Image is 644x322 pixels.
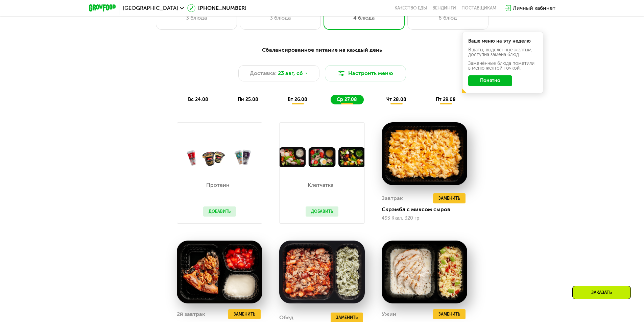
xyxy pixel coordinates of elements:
span: чт 28.08 [386,97,406,102]
div: 2й завтрак [177,309,205,319]
div: 3 блюда [247,14,314,22]
span: 23 авг, сб [278,69,303,77]
div: 3 блюда [163,14,230,22]
button: Заменить [228,309,261,319]
span: пн 25.08 [238,97,258,102]
span: [GEOGRAPHIC_DATA] [123,5,178,11]
a: [PHONE_NUMBER] [187,4,246,12]
div: 493 Ккал, 320 гр [382,216,467,221]
a: Качество еды [395,5,427,11]
p: Клетчатка [306,182,335,188]
button: Заменить [433,193,466,203]
div: Ужин [382,309,396,319]
div: 4 блюда [331,14,398,22]
span: Заменить [234,311,255,318]
button: Понятно [468,75,512,86]
a: Вендинги [432,5,456,11]
p: Протеин [203,182,233,188]
div: Сбалансированное питание на каждый день [122,46,522,54]
div: В даты, выделенные желтым, доступна замена блюд. [468,48,537,57]
span: Заменить [438,195,460,202]
button: Добавить [306,206,338,217]
span: вс 24.08 [188,97,208,102]
span: Доставка: [250,69,277,77]
span: пт 29.08 [436,97,456,102]
span: вт 26.08 [288,97,307,102]
div: Ваше меню на эту неделю [468,39,537,44]
button: Добавить [203,206,236,217]
div: поставщикам [461,5,496,11]
div: Завтрак [382,193,403,203]
div: Заказать [572,286,631,299]
button: Заменить [433,309,466,319]
div: Личный кабинет [513,4,555,12]
div: Заменённые блюда пометили в меню жёлтой точкой. [468,61,537,71]
div: 6 блюд [414,14,481,22]
span: Заменить [438,311,460,318]
span: ср 27.08 [337,97,357,102]
span: Заменить [336,314,358,321]
button: Настроить меню [325,65,406,81]
div: Скрэмбл с миксом сыров [382,206,473,213]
